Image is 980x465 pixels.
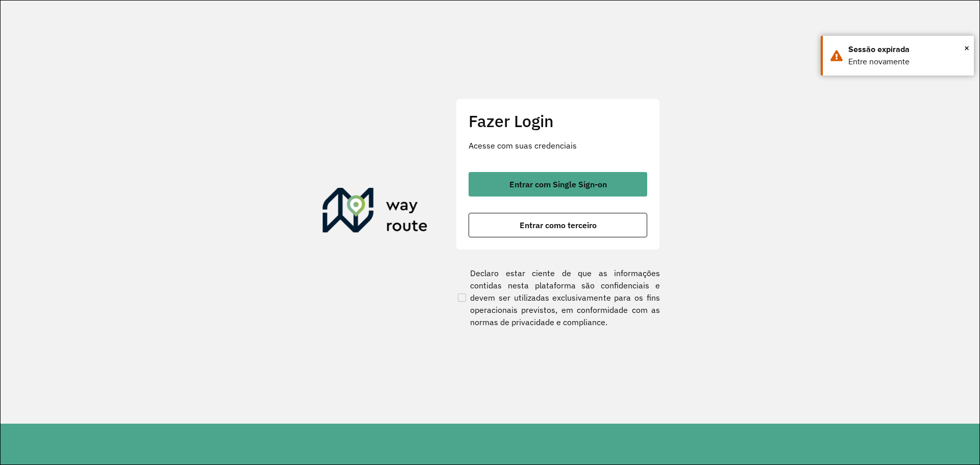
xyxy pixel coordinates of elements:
label: Declaro estar ciente de que as informações contidas nesta plataforma são confidenciais e devem se... [456,267,660,328]
h2: Fazer Login [469,111,647,131]
p: Acesse com suas credenciais [469,139,647,152]
div: Entre novamente [848,56,966,68]
span: × [964,40,969,56]
button: button [469,213,647,237]
div: Sessão expirada [848,43,966,56]
button: Close [964,40,969,56]
span: Entrar como terceiro [520,221,597,229]
span: Entrar com Single Sign-on [509,180,607,188]
button: button [469,172,647,197]
img: Roteirizador AmbevTech [323,188,428,237]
